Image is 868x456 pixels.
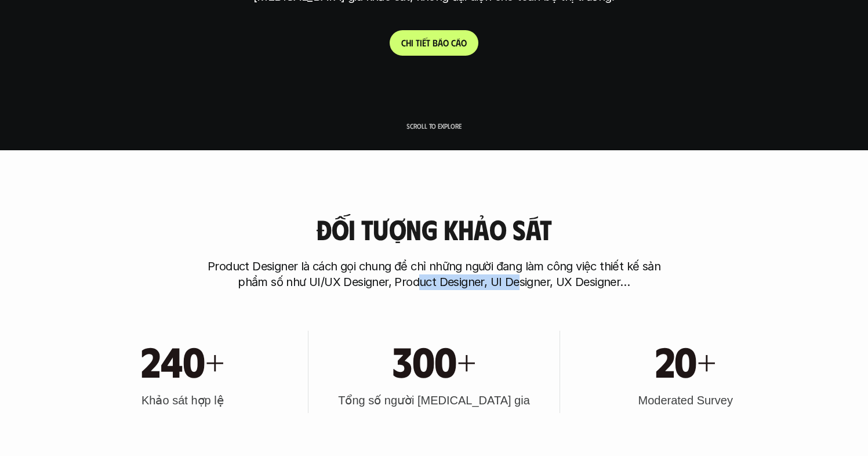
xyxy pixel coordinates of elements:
[433,37,438,48] span: b
[456,37,461,48] span: á
[655,335,716,385] h1: 20+
[393,335,475,385] h1: 300+
[461,37,467,48] span: o
[390,30,478,56] a: Chitiếtbáocáo
[406,37,411,48] span: h
[401,37,406,48] span: C
[202,259,666,290] p: Product Designer là cách gọi chung để chỉ những người đang làm công việc thiết kế sản phẩm số như...
[416,37,420,48] span: t
[420,37,422,48] span: i
[426,37,430,48] span: t
[141,335,224,385] h1: 240+
[638,392,732,408] h3: Moderated Survey
[438,37,443,48] span: á
[451,37,456,48] span: c
[338,392,530,408] h3: Tổng số người [MEDICAL_DATA] gia
[141,392,224,408] h3: Khảo sát hợp lệ
[422,37,426,48] span: ế
[411,37,413,48] span: i
[316,214,551,245] h3: Đối tượng khảo sát
[406,122,462,130] p: Scroll to explore
[443,37,449,48] span: o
